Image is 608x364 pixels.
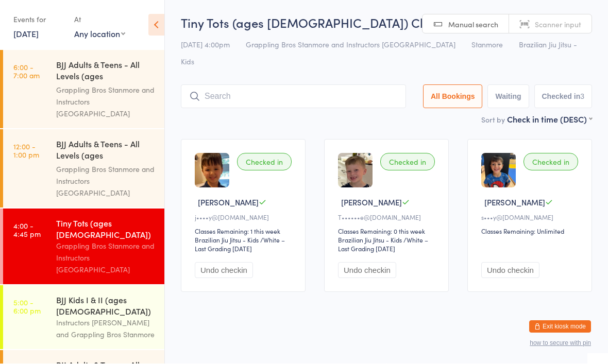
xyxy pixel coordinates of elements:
[523,153,578,171] div: Checked in
[195,153,229,188] img: image1748952931.png
[56,317,156,341] div: Instructors [PERSON_NAME] and Grappling Bros Stanmore
[481,153,516,188] img: image1746604530.png
[580,93,584,101] div: 3
[534,85,593,109] button: Checked in3
[195,236,259,245] div: Brazilian Jiu Jitsu - Kids
[13,222,41,238] time: 4:00 - 4:45 pm
[13,63,40,80] time: 6:00 - 7:00 am
[13,143,39,159] time: 12:00 - 1:00 pm
[338,213,438,222] div: T••••••e@[DOMAIN_NAME]
[3,209,164,285] a: 4:00 -4:45 pmTiny Tots (ages [DEMOGRAPHIC_DATA])Grappling Bros Stanmore and Instructors [GEOGRAPH...
[338,227,438,236] div: Classes Remaining: 0 this week
[56,218,156,240] div: Tiny Tots (ages [DEMOGRAPHIC_DATA])
[471,40,503,50] span: Stanmore
[74,28,125,40] div: Any location
[3,286,164,350] a: 5:00 -6:00 pmBJJ Kids I & II (ages [DEMOGRAPHIC_DATA])Instructors [PERSON_NAME] and Grappling Bro...
[3,50,164,129] a: 6:00 -7:00 amBJJ Adults & Teens - All Levels (ages [DEMOGRAPHIC_DATA]+)Grappling Bros Stanmore an...
[13,28,39,40] a: [DATE]
[507,114,592,125] div: Check in time (DESC)
[484,197,545,208] span: [PERSON_NAME]
[195,227,295,236] div: Classes Remaining: 1 this week
[530,340,591,347] button: how to secure with pin
[56,59,156,84] div: BJJ Adults & Teens - All Levels (ages [DEMOGRAPHIC_DATA]+)
[341,197,402,208] span: [PERSON_NAME]
[181,14,592,31] h2: Tiny Tots (ages [DEMOGRAPHIC_DATA]) Check-in
[56,84,156,120] div: Grappling Bros Stanmore and Instructors [GEOGRAPHIC_DATA]
[181,85,406,109] input: Search
[198,197,259,208] span: [PERSON_NAME]
[487,85,529,109] button: Waiting
[56,138,156,164] div: BJJ Adults & Teens - All Levels (ages [DEMOGRAPHIC_DATA]+)
[535,20,581,30] span: Scanner input
[481,227,581,236] div: Classes Remaining: Unlimited
[13,11,64,28] div: Events for
[529,321,591,333] button: Exit kiosk mode
[181,40,230,50] span: [DATE] 4:00pm
[448,20,498,30] span: Manual search
[481,263,539,279] button: Undo checkin
[56,240,156,276] div: Grappling Bros Stanmore and Instructors [GEOGRAPHIC_DATA]
[237,153,292,171] div: Checked in
[246,40,455,50] span: Grappling Bros Stanmore and Instructors [GEOGRAPHIC_DATA]
[423,85,483,109] button: All Bookings
[380,153,435,171] div: Checked in
[3,130,164,208] a: 12:00 -1:00 pmBJJ Adults & Teens - All Levels (ages [DEMOGRAPHIC_DATA]+)Grappling Bros Stanmore a...
[56,164,156,199] div: Grappling Bros Stanmore and Instructors [GEOGRAPHIC_DATA]
[481,213,581,222] div: s•••y@[DOMAIN_NAME]
[195,263,253,279] button: Undo checkin
[74,11,125,28] div: At
[13,299,41,315] time: 5:00 - 6:00 pm
[338,236,402,245] div: Brazilian Jiu Jitsu - Kids
[338,153,373,188] img: image1754644252.png
[56,294,156,317] div: BJJ Kids I & II (ages [DEMOGRAPHIC_DATA])
[481,115,505,125] label: Sort by
[338,263,396,279] button: Undo checkin
[195,213,295,222] div: j••••y@[DOMAIN_NAME]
